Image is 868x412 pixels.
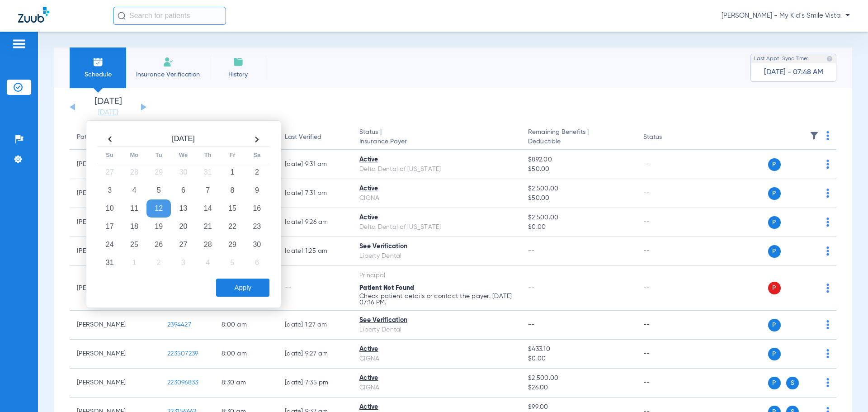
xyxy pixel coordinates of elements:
span: 223096833 [167,379,198,386]
img: Search Icon [118,12,126,20]
td: -- [636,369,697,398]
span: $892.00 [528,155,628,165]
span: [DATE] - 07:48 AM [764,68,823,77]
div: Delta Dental of [US_STATE] [359,223,514,232]
td: 8:30 AM [214,369,278,398]
span: P [768,158,781,171]
td: -- [636,208,697,237]
div: Last Verified [285,133,321,142]
td: -- [636,340,697,369]
td: [DATE] 9:31 AM [278,150,352,179]
span: -- [528,285,535,291]
img: group-dot-blue.svg [826,189,829,198]
span: -- [528,322,535,328]
span: P [768,319,781,331]
span: 2394427 [167,322,191,328]
div: Active [359,184,514,194]
th: Status [636,125,697,150]
span: $50.00 [528,194,628,203]
div: Active [359,213,514,223]
img: group-dot-blue.svg [826,160,829,169]
td: [PERSON_NAME] [70,311,160,340]
div: Patient Name [77,133,117,142]
span: Schedule [76,70,119,79]
td: [DATE] 7:31 PM [278,179,352,208]
td: [DATE] 1:27 AM [278,311,352,340]
span: $2,500.00 [528,374,628,383]
td: -- [636,237,697,266]
div: See Verification [359,316,514,325]
img: group-dot-blue.svg [826,246,829,256]
div: CIGNA [359,194,514,203]
td: -- [636,266,697,311]
span: Insurance Payer [359,137,514,147]
td: [PERSON_NAME] [70,369,160,398]
span: P [768,348,781,360]
span: Deductible [528,137,628,147]
span: P [768,245,781,258]
img: Schedule [93,57,104,67]
span: History [217,70,259,79]
img: group-dot-blue.svg [826,320,829,329]
div: Delta Dental of [US_STATE] [359,165,514,174]
span: P [768,216,781,229]
img: History [233,57,244,67]
span: [PERSON_NAME] - My Kid's Smile Vista [722,11,850,20]
span: P [768,187,781,200]
div: Last Verified [285,133,345,142]
div: Active [359,374,514,383]
span: $99.00 [528,403,628,412]
img: Zuub Logo [18,7,49,23]
td: -- [636,179,697,208]
td: -- [636,150,697,179]
th: Status | [352,125,521,150]
span: $0.00 [528,223,628,232]
div: Patient Name [77,133,153,142]
div: CIGNA [359,383,514,393]
span: Last Appt. Sync Time: [754,54,808,63]
span: P [768,282,781,294]
td: -- [278,266,352,311]
li: [DATE] [81,97,135,117]
span: S [786,377,799,389]
td: 8:00 AM [214,340,278,369]
span: $2,500.00 [528,213,628,223]
div: Active [359,345,514,354]
div: Liberty Dental [359,251,514,261]
img: group-dot-blue.svg [826,131,829,140]
span: Insurance Verification [133,70,203,79]
span: -- [528,248,535,254]
p: Check patient details or contact the payer. [DATE] 07:16 PM. [359,293,514,306]
span: P [768,377,781,389]
img: filter.svg [810,131,819,140]
div: Active [359,155,514,165]
img: hamburger-icon [12,38,26,49]
td: -- [636,311,697,340]
div: See Verification [359,242,514,251]
span: $2,500.00 [528,184,628,194]
td: 8:00 AM [214,311,278,340]
td: [PERSON_NAME] [70,340,160,369]
img: group-dot-blue.svg [826,284,829,293]
div: Principal [359,271,514,280]
span: Patient Not Found [359,285,414,291]
input: Search for patients [113,7,226,25]
img: group-dot-blue.svg [826,218,829,227]
td: [DATE] 9:27 AM [278,340,352,369]
th: Remaining Benefits | [521,125,636,150]
a: [DATE] [81,108,135,117]
div: CIGNA [359,354,514,364]
img: last sync help info [826,56,833,62]
td: [DATE] 7:35 PM [278,369,352,398]
div: Active [359,403,514,412]
td: [DATE] 1:25 AM [278,237,352,266]
iframe: Chat Widget [823,369,868,412]
div: Liberty Dental [359,325,514,335]
th: [DATE] [122,132,245,147]
span: 223507239 [167,350,198,357]
span: $26.00 [528,383,628,393]
span: $0.00 [528,354,628,364]
span: $433.10 [528,345,628,354]
button: Apply [216,279,269,297]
